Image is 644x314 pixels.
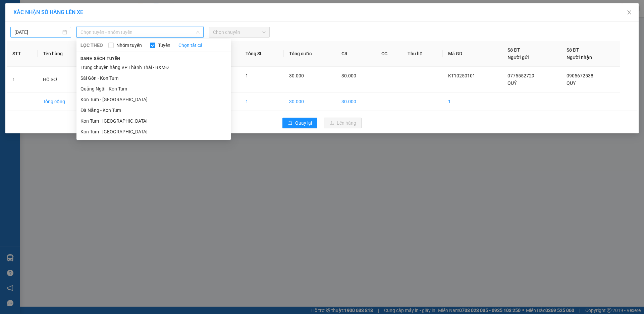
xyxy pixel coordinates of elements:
[76,105,231,116] li: Đà Nẵng - Kon Tum
[7,41,38,67] th: STT
[402,41,443,67] th: Thu hộ
[13,9,83,15] span: XÁC NHẬN SỐ HÀNG LÊN XE
[443,92,502,111] td: 1
[336,41,376,67] th: CR
[567,55,592,60] span: Người nhận
[240,41,284,67] th: Tổng SL
[76,62,231,73] li: Trung chuyển hàng VP Thành Thái - BXMĐ
[284,92,336,111] td: 30.000
[324,118,362,128] button: uploadLên hàng
[507,47,520,53] span: Số ĐT
[341,73,356,78] span: 30.000
[567,47,579,53] span: Số ĐT
[3,3,27,27] img: logo.jpg
[76,56,124,62] span: Danh sách tuyến
[284,41,336,67] th: Tổng cước
[76,83,231,94] li: Quảng Ngãi - Kon Tum
[46,37,89,50] b: 4R59+3G4, Nghĩa Chánh Nam
[7,67,38,92] td: 1
[620,3,639,22] button: Close
[178,42,203,49] a: Chọn tất cả
[240,92,284,111] td: 1
[448,73,475,78] span: KT10250101
[196,30,200,34] span: down
[76,73,231,83] li: Sài Gòn - Kon Tum
[14,28,61,36] input: 13/10/2025
[627,10,632,15] span: close
[80,42,103,49] span: LỌC THEO
[46,28,89,36] li: VP BX Quãng Ngãi
[80,27,200,37] span: Chọn tuyến - nhóm tuyến
[114,42,145,49] span: Nhóm tuyến
[3,3,97,16] li: Tân Anh
[246,73,248,78] span: 1
[76,126,231,137] li: Kon Tum - [GEOGRAPHIC_DATA]
[289,73,304,78] span: 30.000
[76,116,231,126] li: Kon Tum - [GEOGRAPHIC_DATA]
[38,67,89,92] td: HỒ SƠ
[376,41,402,67] th: CC
[3,37,8,42] span: environment
[155,42,173,49] span: Tuyến
[507,55,529,60] span: Người gửi
[507,80,517,86] span: QUÝ
[38,92,89,111] td: Tổng cộng
[288,121,292,126] span: rollback
[3,44,45,79] b: [GEOGRAPHIC_DATA][PERSON_NAME], P [GEOGRAPHIC_DATA]
[507,73,534,78] span: 0775552729
[567,73,593,78] span: 0905672538
[567,80,576,86] span: QUY
[3,28,46,36] li: VP VP Kon Tum
[213,27,266,37] span: Chọn chuyến
[38,41,89,67] th: Tên hàng
[46,37,51,42] span: environment
[443,41,502,67] th: Mã GD
[336,92,376,111] td: 30.000
[295,119,312,127] span: Quay lại
[76,94,231,105] li: Kon Tum - [GEOGRAPHIC_DATA]
[282,118,317,128] button: rollbackQuay lại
